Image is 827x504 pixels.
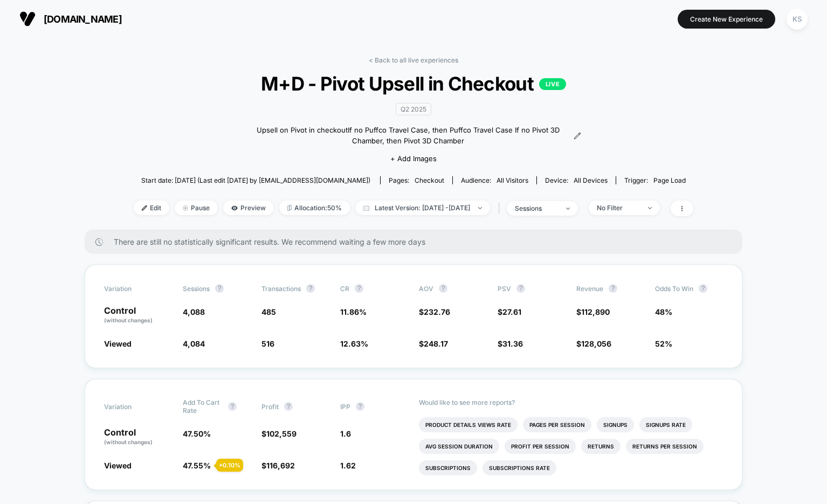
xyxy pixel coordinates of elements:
[502,339,523,348] span: 31.36
[215,284,224,293] button: ?
[114,237,721,246] span: There are still no statistically significant results. We recommend waiting a few more days
[699,284,707,293] button: ?
[261,461,295,470] span: $
[261,307,276,316] span: 485
[539,78,566,90] p: LIVE
[576,339,611,348] span: $
[104,284,163,293] span: Variation
[515,204,558,212] div: sessions
[389,176,444,184] div: Pages:
[175,201,218,215] span: Pause
[340,285,349,293] span: CR
[505,439,576,454] li: Profit Per Session
[783,8,811,30] button: KS
[523,417,591,432] li: Pages Per Session
[390,154,437,163] span: + Add Images
[340,403,350,411] span: IPP
[228,402,237,411] button: ?
[19,11,36,27] img: Visually logo
[287,205,292,211] img: rebalance
[655,284,714,293] span: Odds to Win
[516,284,525,293] button: ?
[355,284,363,293] button: ?
[439,284,447,293] button: ?
[497,176,528,184] span: All Visitors
[498,339,523,348] span: $
[284,402,293,411] button: ?
[424,307,450,316] span: 232.76
[424,339,448,348] span: 248.17
[415,176,444,184] span: checkout
[246,125,571,146] span: Upsell on Pivot in checkoutIf no Puffco Travel Case, then Puffco Travel Case If no Pivot 3D Chamb...
[478,207,482,209] img: end
[597,417,634,432] li: Signups
[44,13,122,25] span: [DOMAIN_NAME]
[419,307,450,316] span: $
[461,176,528,184] div: Audience:
[655,307,672,316] span: 48%
[266,461,295,470] span: 116,692
[419,417,518,432] li: Product Details Views Rate
[141,176,370,184] span: Start date: [DATE] (Last edit [DATE] by [EMAIL_ADDRESS][DOMAIN_NAME])
[369,56,458,64] a: < Back to all live experiences
[639,417,692,432] li: Signups Rate
[216,459,243,472] div: + 0.10 %
[340,339,368,348] span: 12.63 %
[576,307,610,316] span: $
[183,285,210,293] span: Sessions
[483,460,556,475] li: Subscriptions Rate
[134,201,169,215] span: Edit
[261,429,297,438] span: $
[261,339,274,348] span: 516
[183,429,211,438] span: 47.50 %
[183,461,211,470] span: 47.55 %
[340,429,351,438] span: 1.6
[355,201,490,215] span: Latest Version: [DATE] - [DATE]
[104,439,153,445] span: (without changes)
[104,398,163,415] span: Variation
[340,307,367,316] span: 11.86 %
[396,103,431,115] span: Q2 2025
[536,176,616,184] span: Device:
[223,201,274,215] span: Preview
[183,307,205,316] span: 4,088
[419,460,477,475] li: Subscriptions
[624,176,686,184] div: Trigger:
[576,285,603,293] span: Revenue
[574,176,608,184] span: all devices
[787,9,808,30] div: KS
[495,201,507,216] span: |
[104,339,132,348] span: Viewed
[655,339,672,348] span: 52%
[419,339,448,348] span: $
[363,205,369,211] img: calendar
[581,339,611,348] span: 128,056
[261,285,301,293] span: Transactions
[626,439,704,454] li: Returns Per Session
[104,428,172,446] p: Control
[261,403,279,411] span: Profit
[104,461,132,470] span: Viewed
[597,204,640,212] div: No Filter
[498,307,521,316] span: $
[419,285,433,293] span: AOV
[183,205,188,211] img: end
[266,429,297,438] span: 102,559
[419,439,499,454] li: Avg Session Duration
[183,339,205,348] span: 4,084
[653,176,686,184] span: Page Load
[16,10,125,27] button: [DOMAIN_NAME]
[279,201,350,215] span: Allocation: 50%
[609,284,617,293] button: ?
[104,317,153,323] span: (without changes)
[581,307,610,316] span: 112,890
[566,208,570,210] img: end
[581,439,621,454] li: Returns
[104,306,172,325] p: Control
[648,207,652,209] img: end
[678,10,775,29] button: Create New Experience
[356,402,364,411] button: ?
[162,72,665,95] span: M+D - Pivot Upsell in Checkout
[183,398,223,415] span: Add To Cart Rate
[419,398,723,406] p: Would like to see more reports?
